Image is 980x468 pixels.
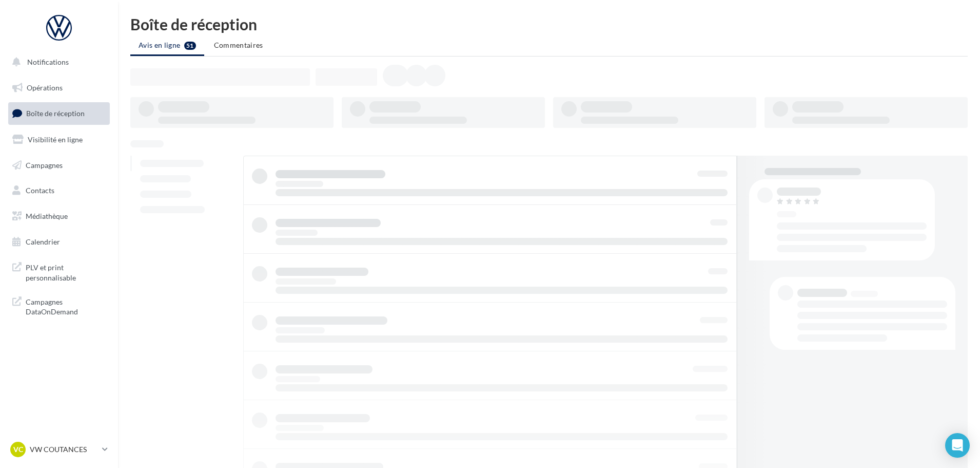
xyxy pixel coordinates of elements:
[945,433,970,458] div: Open Intercom Messenger
[26,160,63,169] span: Campagnes
[130,16,968,32] div: Boîte de réception
[26,260,106,283] span: PLV et print personnalisable
[6,129,112,151] a: Visibilité en ligne
[26,212,68,220] span: Médiathèque
[13,444,23,455] span: VC
[26,237,60,246] span: Calendrier
[30,444,98,455] p: VW COUTANCES
[28,135,83,144] span: Visibilité en ligne
[26,186,54,195] span: Contacts
[214,41,263,49] span: Commentaires
[6,102,112,124] a: Boîte de réception
[26,295,106,317] span: Campagnes DataOnDemand
[6,205,112,227] a: Médiathèque
[27,58,69,66] span: Notifications
[6,77,112,99] a: Opérations
[26,109,85,118] span: Boîte de réception
[6,291,112,321] a: Campagnes DataOnDemand
[6,155,112,176] a: Campagnes
[8,440,110,459] a: VC VW COUTANCES
[6,51,108,73] button: Notifications
[6,256,112,287] a: PLV et print personnalisable
[6,180,112,201] a: Contacts
[27,83,63,92] span: Opérations
[6,231,112,253] a: Calendrier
